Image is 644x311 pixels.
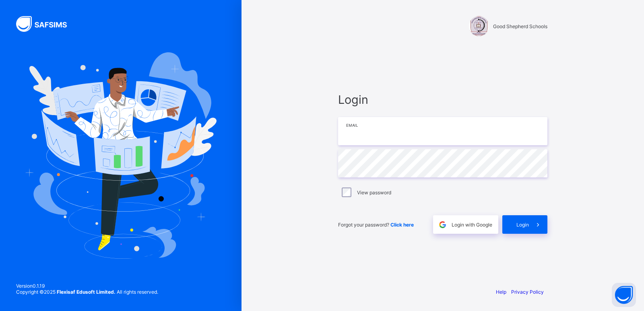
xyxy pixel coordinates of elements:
span: Version 0.1.19 [16,283,158,289]
span: Login [338,93,547,107]
a: Click here [390,222,414,228]
img: SAFSIMS Logo [16,16,76,32]
img: google.396cfc9801f0270233282035f929180a.svg [438,220,447,229]
a: Help [496,289,506,295]
span: Login [516,222,529,228]
strong: Flexisaf Edusoft Limited. [57,289,116,295]
label: View password [357,189,391,196]
span: Good Shepherd Schools [493,23,547,29]
span: Login with Google [452,222,492,228]
img: Hero Image [25,52,217,258]
a: Privacy Policy [511,289,544,295]
button: Open asap [612,283,636,307]
span: Copyright © 2025 All rights reserved. [16,289,158,295]
span: Forgot your password? [338,222,414,228]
